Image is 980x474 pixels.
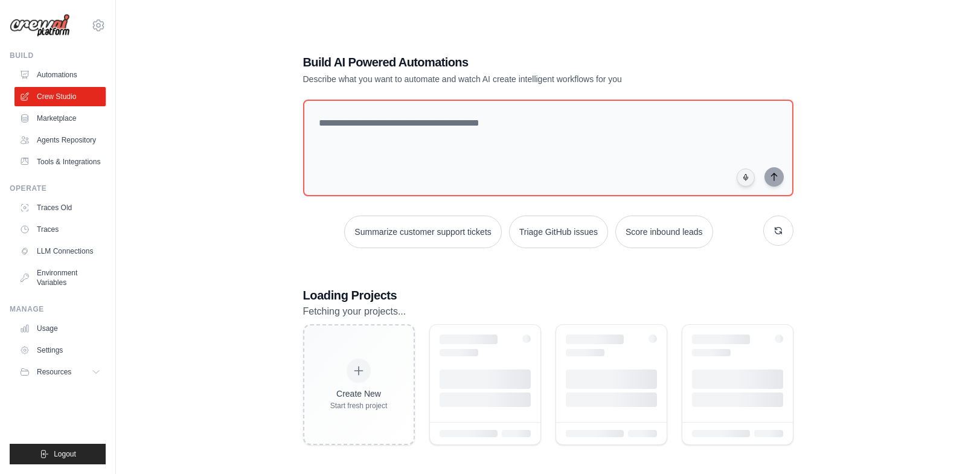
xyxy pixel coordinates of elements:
a: Usage [14,319,106,338]
a: Tools & Integrations [14,152,106,171]
div: Operate [10,184,106,193]
span: Resources [37,367,71,377]
div: Start fresh project [330,401,388,411]
button: Get new suggestions [763,216,793,246]
div: Build [10,51,106,60]
a: Automations [14,65,106,85]
img: Logo [10,14,70,37]
a: Traces [14,220,106,239]
button: Triage GitHub issues [509,216,608,248]
button: Summarize customer support tickets [344,216,501,248]
h3: Loading Projects [303,287,793,304]
button: Logout [10,444,106,464]
span: Logout [54,449,76,459]
a: Traces Old [14,198,106,217]
a: LLM Connections [14,242,106,261]
a: Marketplace [14,109,106,128]
p: Fetching your projects... [303,304,793,319]
button: Click to speak your automation idea [737,168,755,187]
button: Score inbound leads [615,216,713,248]
a: Environment Variables [14,263,106,292]
h1: Build AI Powered Automations [303,54,709,71]
button: Resources [14,362,106,382]
a: Agents Repository [14,130,106,150]
div: Create New [330,388,388,400]
a: Crew Studio [14,87,106,106]
p: Describe what you want to automate and watch AI create intelligent workflows for you [303,73,709,85]
div: Manage [10,304,106,314]
a: Settings [14,341,106,360]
